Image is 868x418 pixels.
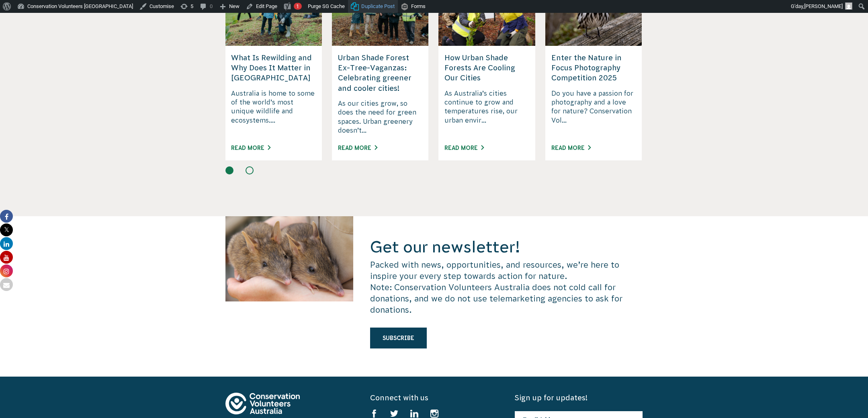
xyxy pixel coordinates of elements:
[370,393,498,403] h5: Connect with us
[804,3,843,9] span: [PERSON_NAME]
[444,89,529,135] p: As Australia’s cities continue to grow and temperatures rise, our urban envir...
[444,145,484,151] a: Read More
[338,99,423,135] p: As our cities grow, so does the need for green spaces. Urban greenery doesn’t...
[444,53,529,83] h5: How Urban Shade Forests Are Cooling Our Cities
[370,328,427,348] a: Subscribe
[370,259,643,316] p: Packed with news, opportunities, and resources, we’re here to inspire your every step towards act...
[225,393,300,414] img: logo-footer.svg
[338,53,423,93] h5: Urban Shade Forest Ex-Tree-Vaganzas: Celebrating greener and cooler cities!
[370,236,643,257] h2: Get our newsletter!
[231,145,270,151] a: Read More
[551,89,636,135] p: Do you have a passion for photography and a love for nature? Conservation Vol...
[515,393,643,403] h5: Sign up for updates!
[338,145,377,151] a: Read More
[551,145,591,151] a: Read More
[231,89,316,135] p: Australia is home to some of the world’s most unique wildlife and ecosystems....
[231,53,316,83] h5: What Is Rewilding and Why Does It Matter in [GEOGRAPHIC_DATA]
[296,3,299,9] span: 1
[551,53,636,83] h5: Enter the Nature in Focus Photography Competition 2025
